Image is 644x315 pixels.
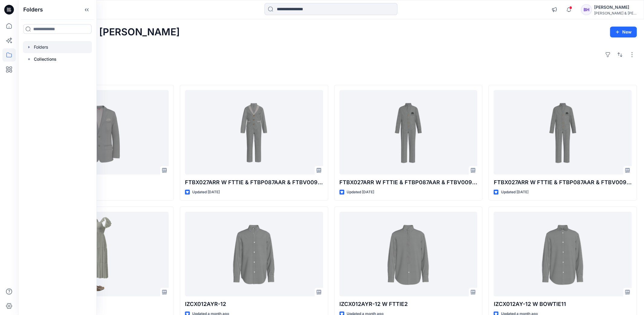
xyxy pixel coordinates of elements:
[494,212,632,297] a: IZCX012AY-12 W BOWTIE11
[185,90,323,175] a: FTBX027ARR W FTTIE & FTBP087AAR & FTBV009CPR
[339,212,477,297] a: IZCX012AYR-12 W FTTIE2
[185,178,323,187] p: FTBX027ARR W FTTIE & FTBP087AAR & FTBV009CPR
[347,189,374,195] p: Updated [DATE]
[594,11,636,15] div: [PERSON_NAME] & [PERSON_NAME]
[594,4,636,11] div: [PERSON_NAME]
[185,212,323,297] a: IZCX012AYR-12
[501,189,528,195] p: Updated [DATE]
[610,27,637,37] button: New
[494,90,632,175] a: FTBX027ARR W FTTIE & FTBP087AAR & FTBV009AUR
[581,4,592,15] div: BH
[185,300,323,308] p: IZCX012AYR-12
[34,56,57,63] p: Collections
[494,178,632,187] p: FTBX027ARR W FTTIE & FTBP087AAR & FTBV009AUR
[31,90,169,175] a: THCJ203DUR-12
[31,300,169,308] p: Tired Dress
[31,212,169,297] a: Tired Dress
[192,189,220,195] p: Updated [DATE]
[339,178,477,187] p: FTBX027ARR W FTTIE & FTBP087AAR & FTBV009AUR-[PERSON_NAME]
[25,72,637,79] h4: Styles
[25,27,180,38] h2: Welcome back, [PERSON_NAME]
[494,300,632,308] p: IZCX012AY-12 W BOWTIE11
[339,300,477,308] p: IZCX012AYR-12 W FTTIE2
[339,90,477,175] a: FTBX027ARR W FTTIE & FTBP087AAR & FTBV009AUR-Badrul
[31,178,169,187] p: THCJ203DUR-12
